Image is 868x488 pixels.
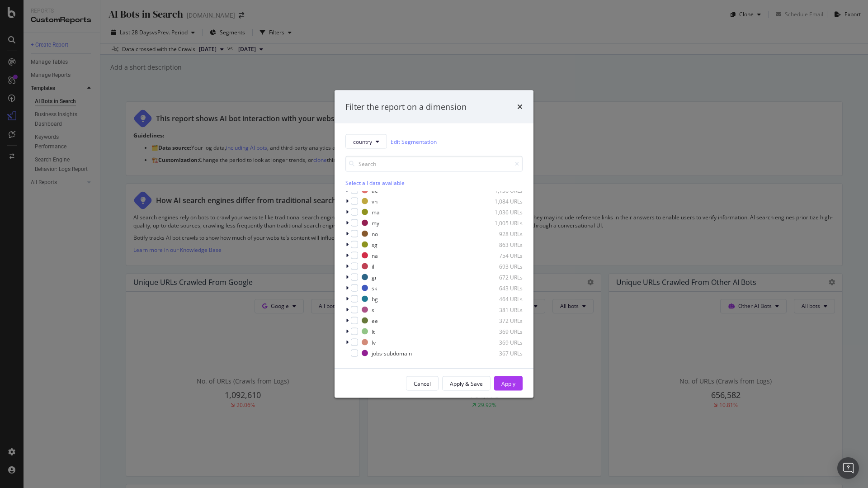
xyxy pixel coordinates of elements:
[372,306,376,313] div: si
[478,327,523,335] div: 369 URLs
[345,179,523,187] div: Select all data available
[345,134,387,149] button: country
[517,101,523,113] div: times
[372,230,378,237] div: no
[372,208,380,216] div: ma
[372,219,379,227] div: my
[372,295,378,303] div: bg
[501,379,515,387] div: Apply
[372,327,375,335] div: lt
[478,197,523,205] div: 1,084 URLs
[372,251,378,259] div: na
[478,338,523,346] div: 369 URLs
[478,349,523,357] div: 367 URLs
[372,262,374,270] div: il
[478,219,523,227] div: 1,005 URLs
[478,208,523,216] div: 1,036 URLs
[478,262,523,270] div: 693 URLs
[478,273,523,281] div: 672 URLs
[406,376,439,391] button: Cancel
[478,241,523,248] div: 863 URLs
[372,273,377,281] div: gr
[372,197,377,205] div: vn
[414,379,431,387] div: Cancel
[372,317,378,324] div: ee
[372,349,412,357] div: jobs-subdomain
[372,241,377,248] div: sg
[478,317,523,324] div: 372 URLs
[391,137,437,146] a: Edit Segmentation
[837,457,859,479] div: Open Intercom Messenger
[478,295,523,303] div: 464 URLs
[335,90,533,398] div: modal
[442,376,491,391] button: Apply & Save
[345,156,523,172] input: Search
[372,338,376,346] div: lv
[494,376,523,391] button: Apply
[372,284,377,292] div: sk
[345,101,467,113] div: Filter the report on a dimension
[478,284,523,292] div: 643 URLs
[353,137,372,145] span: country
[478,251,523,259] div: 754 URLs
[478,230,523,237] div: 928 URLs
[478,306,523,313] div: 381 URLs
[450,379,483,387] div: Apply & Save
